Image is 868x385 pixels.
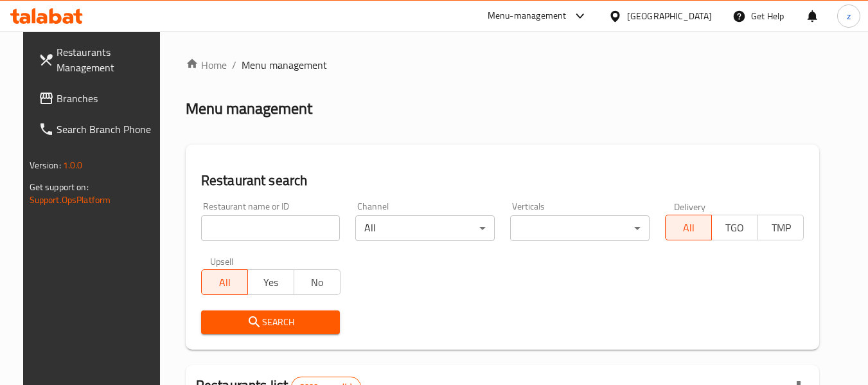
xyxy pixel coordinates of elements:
[510,215,650,241] div: ​
[30,179,89,195] span: Get support on:
[57,44,158,75] span: Restaurants Management
[717,219,753,237] span: TGO
[665,215,712,240] button: All
[30,192,111,208] a: Support.OpsPlatform
[299,273,335,292] span: No
[253,273,289,292] span: Yes
[63,157,83,174] span: 1.0.0
[210,256,234,265] label: Upsell
[186,57,820,73] nav: breadcrumb
[30,157,61,174] span: Version:
[28,114,168,145] a: Search Branch Phone
[186,98,312,119] h2: Menu management
[671,219,707,237] span: All
[57,121,158,137] span: Search Branch Phone
[232,57,236,73] li: /
[294,269,341,295] button: No
[201,171,804,190] h2: Restaurant search
[211,314,330,330] span: Search
[711,215,758,240] button: TGO
[627,9,712,23] div: [GEOGRAPHIC_DATA]
[201,310,341,334] button: Search
[488,8,567,24] div: Menu-management
[757,215,804,240] button: TMP
[201,269,248,295] button: All
[355,215,495,241] div: All
[201,215,341,241] input: Search for restaurant name or ID..
[28,83,168,114] a: Branches
[674,202,706,211] label: Delivery
[242,57,327,73] span: Menu management
[28,37,168,83] a: Restaurants Management
[207,273,243,292] span: All
[57,91,158,106] span: Branches
[763,219,799,237] span: TMP
[247,269,294,295] button: Yes
[847,9,851,23] span: z
[186,57,227,73] a: Home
